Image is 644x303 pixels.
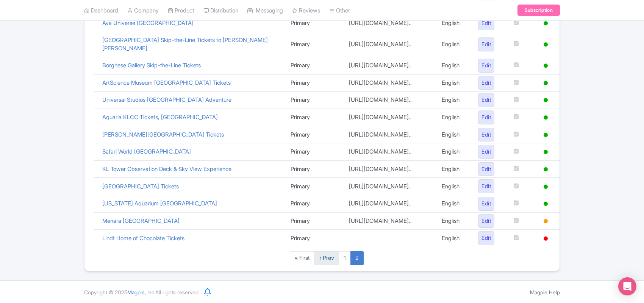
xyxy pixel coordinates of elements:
a: Aya Universe [GEOGRAPHIC_DATA] [102,19,194,26]
td: [URL][DOMAIN_NAME].. [343,92,436,109]
td: Primary [285,92,343,109]
td: [URL][DOMAIN_NAME].. [343,212,436,230]
td: Primary [285,160,343,178]
td: Primary [285,178,343,195]
td: [URL][DOMAIN_NAME].. [343,109,436,126]
a: Menara [GEOGRAPHIC_DATA] [102,217,180,224]
td: English [436,126,472,143]
a: Edit [478,197,494,211]
a: Magpie Help [530,289,560,295]
td: English [436,160,472,178]
td: Primary [285,32,343,57]
a: Edit [478,162,494,176]
td: [URL][DOMAIN_NAME].. [343,126,436,143]
a: Edit [478,231,494,245]
div: Copyright © 2025 All rights reserved. [80,288,204,296]
div: Open Intercom Messenger [618,277,636,295]
a: [GEOGRAPHIC_DATA] Skip-the-Line Tickets to [PERSON_NAME] [PERSON_NAME] [102,36,268,52]
td: Primary [285,212,343,230]
td: Primary [285,230,343,247]
td: Primary [285,109,343,126]
a: Subscription [517,5,560,16]
td: Primary [285,57,343,74]
td: English [436,212,472,230]
td: English [436,195,472,213]
a: Edit [478,110,494,124]
span: Magpie, Inc. [127,289,155,295]
a: Safari World [GEOGRAPHIC_DATA] [102,148,191,155]
td: English [436,230,472,247]
td: English [436,57,472,74]
td: English [436,15,472,32]
a: ArtScience Museum [GEOGRAPHIC_DATA] Tickets [102,79,231,86]
a: Edit [478,59,494,73]
td: English [436,92,472,109]
td: Primary [285,143,343,161]
a: KL Tower Observation Deck & Sky View Experience [102,165,231,172]
a: Aquaria KLCC Tickets, [GEOGRAPHIC_DATA] [102,113,218,121]
td: English [436,74,472,92]
td: Primary [285,74,343,92]
td: [URL][DOMAIN_NAME].. [343,32,436,57]
td: [URL][DOMAIN_NAME].. [343,178,436,195]
td: [URL][DOMAIN_NAME].. [343,57,436,74]
td: English [436,143,472,161]
td: English [436,109,472,126]
a: Edit [478,16,494,30]
td: English [436,178,472,195]
a: Borghese Gallery Skip-the-Line Tickets [102,62,201,69]
a: 1 [339,251,351,265]
a: « First [290,251,315,265]
a: 2 [350,251,364,265]
a: Edit [478,93,494,107]
td: [URL][DOMAIN_NAME].. [343,160,436,178]
a: Lindt Home of Chocolate Tickets [102,235,184,242]
a: Edit [478,128,494,142]
td: Primary [285,15,343,32]
a: Edit [478,179,494,193]
a: Edit [478,145,494,159]
a: [US_STATE] Aquarium [GEOGRAPHIC_DATA] [102,200,217,207]
a: [PERSON_NAME][GEOGRAPHIC_DATA] Tickets [102,131,224,138]
td: English [436,32,472,57]
td: [URL][DOMAIN_NAME].. [343,195,436,213]
a: Edit [478,76,494,90]
a: [GEOGRAPHIC_DATA] Tickets [102,183,179,190]
a: ‹ Prev [314,251,339,265]
a: Edit [478,214,494,228]
td: [URL][DOMAIN_NAME].. [343,74,436,92]
td: [URL][DOMAIN_NAME].. [343,15,436,32]
td: [URL][DOMAIN_NAME].. [343,143,436,161]
td: Primary [285,126,343,143]
a: Universal Studios [GEOGRAPHIC_DATA] Adventure [102,96,231,103]
a: Edit [478,37,494,51]
td: Primary [285,195,343,213]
